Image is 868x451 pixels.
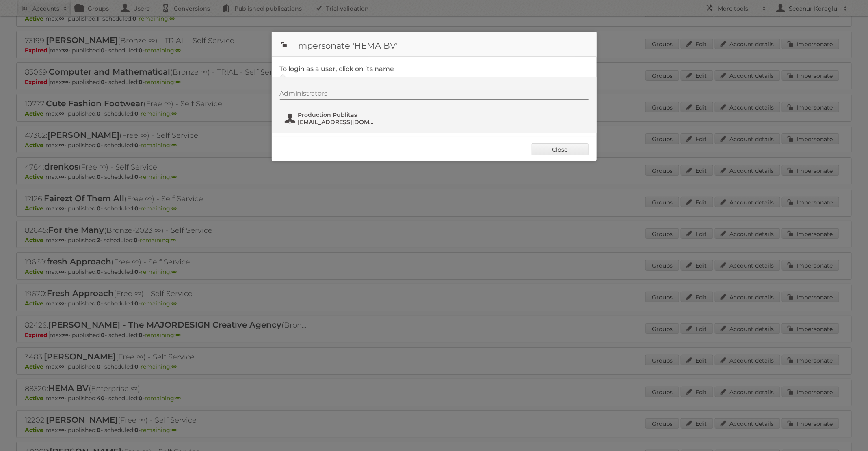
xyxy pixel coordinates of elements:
h1: Impersonate 'HEMA BV' [272,32,597,57]
div: Administrators [280,90,589,100]
legend: To login as a user, click on its name [280,65,394,73]
a: Close [532,143,589,155]
span: [EMAIL_ADDRESS][DOMAIN_NAME] [298,118,377,126]
span: Production Publitas [298,111,377,118]
button: Production Publitas [EMAIL_ADDRESS][DOMAIN_NAME] [284,110,379,127]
